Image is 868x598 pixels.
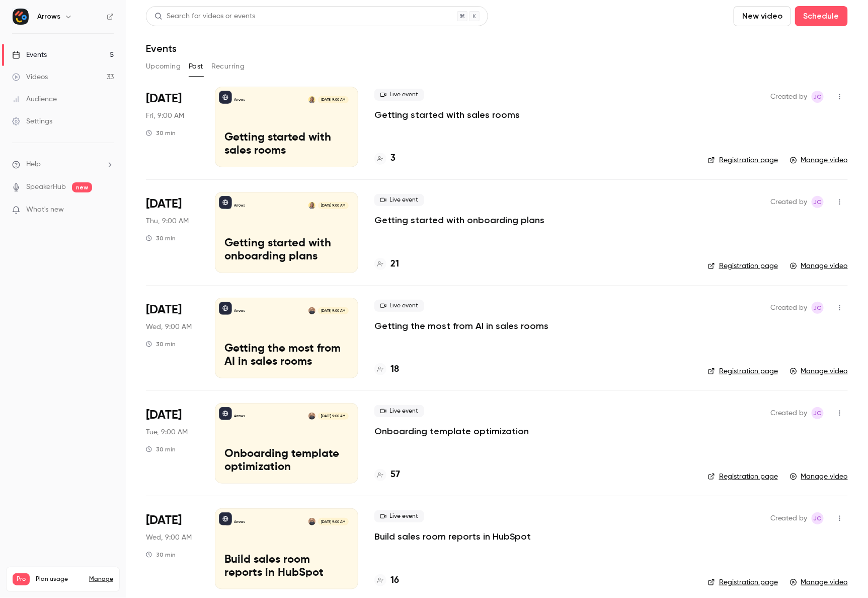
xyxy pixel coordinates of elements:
span: Jamie Carlson [812,407,824,419]
p: Arrows [234,519,245,524]
span: JC [814,512,822,524]
p: Getting started with onboarding plans [224,237,349,263]
span: Jamie Carlson [812,512,824,524]
span: Tue, 9:00 AM [146,427,188,437]
a: Getting the most from AI in sales roomsArrowsShareil Nariman[DATE] 9:00 AMGetting the most from A... [215,298,358,378]
img: Arrows [13,9,29,25]
p: Arrows [234,203,245,208]
span: Created by [770,302,808,314]
a: Registration page [708,472,778,482]
p: Getting the most from AI in sales rooms [224,343,349,369]
div: Oct 9 Thu, 9:00 AM (America/Los Angeles) [146,192,199,273]
div: 30 min [146,129,176,137]
span: Help [26,159,41,170]
span: JC [814,91,822,103]
button: Past [189,58,203,75]
h4: 3 [390,152,396,165]
span: Wed, 9:00 AM [146,322,192,332]
p: Getting started with sales rooms [224,131,349,158]
h1: Events [146,42,177,54]
span: Jamie Carlson [812,196,824,208]
a: 21 [374,257,399,271]
div: Oct 10 Fri, 9:00 AM (America/Los Angeles) [146,87,199,167]
span: JC [814,302,822,314]
div: 30 min [146,340,176,348]
a: Manage video [790,577,848,587]
img: Kim Hacker [308,202,315,209]
span: JC [814,196,822,208]
span: Live event [374,194,424,206]
a: Getting the most from AI in sales rooms [374,320,548,332]
a: SpeakerHub [26,182,66,192]
span: JC [814,407,822,419]
span: Live event [374,89,424,101]
div: Settings [12,116,52,126]
span: [DATE] [146,91,182,107]
span: Fri, 9:00 AM [146,111,184,121]
span: Live event [374,510,424,522]
div: Sep 30 Tue, 9:00 AM (America/Los Angeles) [146,403,199,484]
p: Arrows [234,308,245,313]
div: 30 min [146,551,176,559]
a: Getting started with onboarding plans [374,214,544,226]
a: Onboarding template optimization [374,425,529,437]
a: Build sales room reports in HubSpot [374,530,531,543]
h4: 57 [390,468,400,482]
a: Manage video [790,261,848,271]
img: Shareil Nariman [308,413,315,420]
button: New video [734,6,791,26]
a: 3 [374,152,396,165]
span: Created by [770,196,808,208]
span: [DATE] [146,302,182,318]
span: [DATE] 9:00 AM [318,413,348,420]
h4: 18 [390,363,399,376]
div: Oct 1 Wed, 9:00 AM (America/Los Angeles) [146,298,199,378]
button: Schedule [795,6,848,26]
span: What's new [26,205,64,215]
a: 16 [374,574,399,587]
span: [DATE] 9:00 AM [318,518,348,525]
a: Manage video [790,366,848,376]
button: Upcoming [146,58,181,75]
span: Wed, 9:00 AM [146,533,192,543]
div: Events [12,50,47,60]
span: Live event [374,405,424,417]
a: Registration page [708,577,778,587]
p: Build sales room reports in HubSpot [224,554,349,580]
img: Kim Hacker [308,96,315,103]
h4: 16 [390,574,399,587]
a: 18 [374,363,399,376]
a: Onboarding template optimizationArrowsShareil Nariman[DATE] 9:00 AMOnboarding template optimization [215,403,358,484]
a: Getting started with sales rooms [374,109,520,121]
a: Manage video [790,155,848,165]
div: Sep 24 Wed, 9:00 AM (America/Los Angeles) [146,508,199,589]
p: Arrows [234,97,245,102]
a: Manage [89,575,113,583]
span: Pro [13,573,30,585]
div: 30 min [146,234,176,242]
p: Arrows [234,414,245,419]
a: 57 [374,468,400,482]
a: Registration page [708,366,778,376]
a: Build sales room reports in HubSpotArrowsShareil Nariman[DATE] 9:00 AMBuild sales room reports in... [215,508,358,589]
li: help-dropdown-opener [12,159,114,170]
span: Thu, 9:00 AM [146,216,189,226]
span: Created by [770,407,808,419]
a: Manage video [790,472,848,482]
div: Audience [12,94,57,104]
img: Shareil Nariman [308,518,315,525]
span: Jamie Carlson [812,91,824,103]
span: [DATE] 9:00 AM [318,202,348,209]
a: Getting started with sales roomsArrowsKim Hacker[DATE] 9:00 AMGetting started with sales rooms [215,87,358,167]
h4: 21 [390,257,399,271]
a: Getting started with onboarding plansArrowsKim Hacker[DATE] 9:00 AMGetting started with onboardin... [215,192,358,273]
span: Jamie Carlson [812,302,824,314]
span: [DATE] [146,196,182,212]
span: Plan usage [36,575,83,583]
span: Created by [770,512,808,524]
